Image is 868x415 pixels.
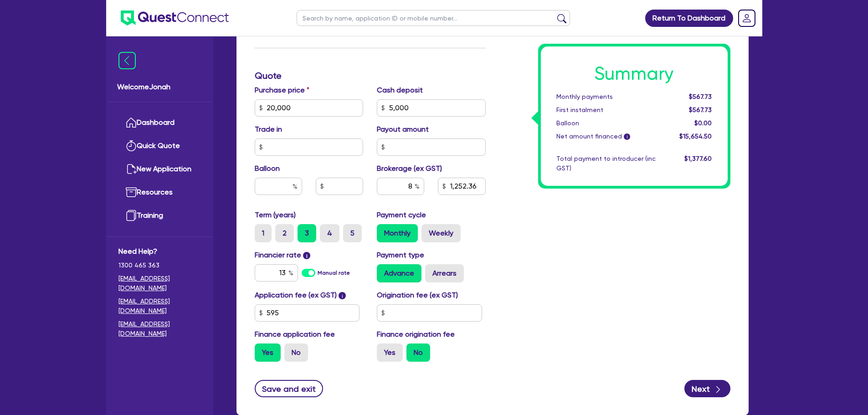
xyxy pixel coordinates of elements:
[425,264,464,282] label: Arrears
[255,124,282,135] label: Trade in
[118,111,201,134] a: Dashboard
[377,163,442,174] label: Brokerage (ex GST)
[298,224,316,242] label: 3
[624,134,630,140] span: i
[377,224,418,242] label: Monthly
[255,380,324,397] button: Save and exit
[118,52,136,69] img: icon-menu-close
[689,106,712,113] span: $567.73
[284,343,308,362] label: No
[126,140,137,151] img: quick-quote
[377,210,426,220] label: Payment cycle
[255,343,281,362] label: Yes
[255,290,337,301] label: Application fee (ex GST)
[679,133,712,140] span: $15,654.50
[297,10,570,26] input: Search by name, application ID or mobile number...
[255,224,272,242] label: 1
[255,210,296,220] label: Term (years)
[118,261,201,270] span: 1300 465 363
[550,92,663,102] div: Monthly payments
[684,380,730,397] button: Next
[126,187,137,198] img: resources
[377,343,403,362] label: Yes
[550,105,663,115] div: First instalment
[255,163,280,174] label: Balloon
[118,181,201,204] a: Resources
[406,343,430,362] label: No
[118,204,201,227] a: Training
[275,224,294,242] label: 2
[255,250,311,261] label: Financier rate
[550,154,663,173] div: Total payment to introducer (inc GST)
[735,6,759,30] a: Dropdown toggle
[694,119,712,127] span: $0.00
[118,134,201,158] a: Quick Quote
[377,329,455,340] label: Finance origination fee
[377,290,458,301] label: Origination fee (ex GST)
[550,118,663,128] div: Balloon
[645,10,733,27] a: Return To Dashboard
[126,164,137,174] img: new-application
[121,10,229,26] img: quest-connect-logo-blue
[303,252,310,259] span: i
[117,82,202,92] span: Welcome Jonah
[339,292,346,299] span: i
[118,158,201,181] a: New Application
[343,224,362,242] label: 5
[377,250,424,261] label: Payment type
[377,85,423,96] label: Cash deposit
[320,224,339,242] label: 4
[377,124,429,135] label: Payout amount
[684,155,712,162] span: $1,377.60
[556,63,712,85] h1: Summary
[377,264,421,282] label: Advance
[255,329,335,340] label: Finance application fee
[255,85,309,96] label: Purchase price
[689,93,712,100] span: $567.73
[118,274,201,293] a: [EMAIL_ADDRESS][DOMAIN_NAME]
[118,319,201,338] a: [EMAIL_ADDRESS][DOMAIN_NAME]
[118,246,201,257] span: Need Help?
[318,269,350,277] label: Manual rate
[550,132,663,141] div: Net amount financed
[255,70,486,81] h3: Quote
[421,224,461,242] label: Weekly
[126,210,137,221] img: training
[118,297,201,316] a: [EMAIL_ADDRESS][DOMAIN_NAME]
